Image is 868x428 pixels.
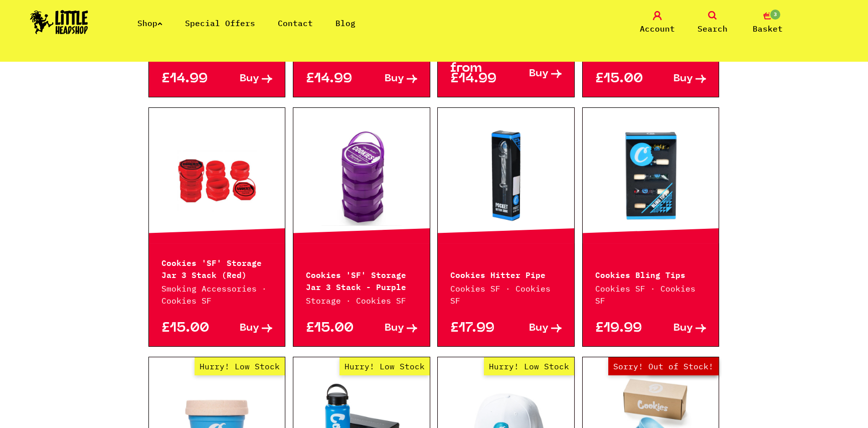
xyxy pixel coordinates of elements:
span: Search [698,23,728,35]
p: from £14.99 [450,63,506,84]
p: £17.99 [450,323,506,334]
p: Storage · Cookies SF [306,295,417,307]
p: Cookies 'SF' Storage Jar 3 Stack - Purple [306,268,417,292]
p: £15.00 [306,323,362,334]
span: Buy [385,74,404,84]
a: Buy [362,323,417,334]
p: Smoking Accessories · Cookies SF [161,282,273,307]
span: Hurry! Low Stock [195,357,285,375]
span: Account [640,23,675,35]
a: Search [687,11,738,35]
span: Buy [673,74,693,84]
p: Cookies Bling Tips [595,268,707,280]
p: Cookies SF · Cookies SF [595,282,707,307]
a: Buy [651,74,707,84]
p: £15.00 [161,323,217,334]
p: Cookies SF · Cookies SF [450,282,562,307]
a: Special Offers [185,18,255,28]
a: Contact [278,18,313,28]
a: Buy [217,74,272,84]
span: Hurry! Low Stock [339,357,430,375]
span: 3 [769,9,781,21]
a: Buy [506,323,562,334]
p: Cookies 'SF' Storage Jar 3 Stack (Red) [161,256,273,280]
p: Cookies Hitter Pipe [450,268,562,280]
a: Buy [217,323,272,334]
span: Basket [753,23,783,35]
a: Buy [362,74,417,84]
a: Shop [137,18,162,28]
span: Hurry! Low Stock [484,357,574,375]
a: Buy [651,323,707,334]
p: £15.00 [595,74,651,84]
p: £14.99 [161,74,217,84]
span: Buy [529,323,549,334]
img: Little Head Shop Logo [30,10,88,34]
span: Buy [240,74,259,84]
a: 3 Basket [743,11,793,35]
span: Buy [385,323,404,334]
span: Sorry! Out of Stock! [608,357,719,375]
span: Buy [240,323,259,334]
span: Buy [529,69,549,79]
p: £19.99 [595,323,651,334]
span: Buy [673,323,693,334]
a: Blog [335,18,356,28]
a: Buy [506,63,562,84]
p: £14.99 [306,74,362,84]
